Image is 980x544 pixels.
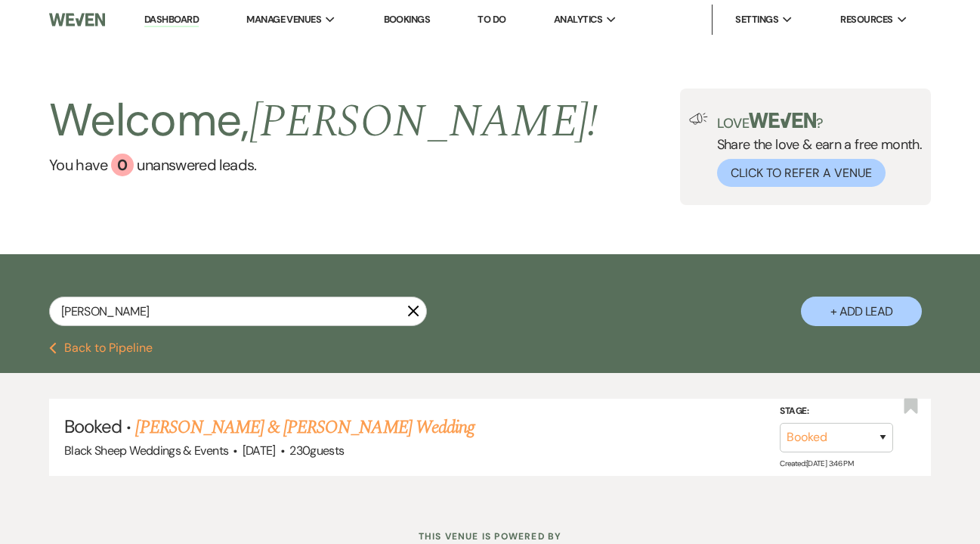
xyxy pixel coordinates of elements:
[689,113,708,125] img: loud-speaker-illustration.svg
[246,12,321,27] span: Manage Venues
[717,113,923,130] p: Love ?
[749,113,816,128] img: weven-logo-green.svg
[243,443,276,459] span: [DATE]
[49,154,598,176] a: You have 0 unanswered leads.
[780,403,893,420] label: Stage:
[801,297,922,326] button: + Add Lead
[717,159,886,187] button: Click to Refer a Venue
[289,443,344,459] span: 230 guests
[780,458,853,468] span: Created: [DATE] 3:46 PM
[384,13,431,26] a: Bookings
[708,113,923,187] div: Share the love & earn a free month.
[64,415,122,438] span: Booked
[49,342,153,354] button: Back to Pipeline
[49,297,427,326] input: Search by name, event date, email address or phone number
[135,414,474,441] a: [PERSON_NAME] & [PERSON_NAME] Wedding
[554,12,602,27] span: Analytics
[49,89,598,154] h2: Welcome,
[144,13,199,27] a: Dashboard
[249,87,598,157] span: [PERSON_NAME] !
[64,443,228,459] span: Black Sheep Weddings & Events
[49,4,105,36] img: Weven Logo
[478,13,505,26] a: To Do
[735,12,778,27] span: Settings
[840,12,892,27] span: Resources
[111,154,134,176] div: 0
